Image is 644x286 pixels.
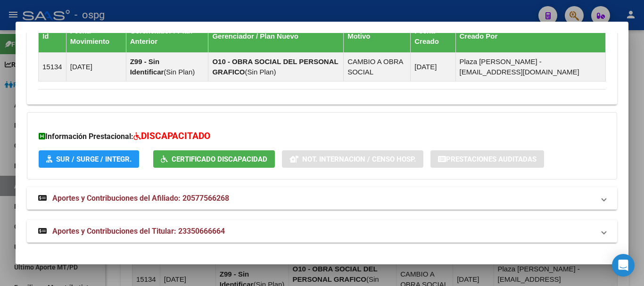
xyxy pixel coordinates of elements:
td: ( ) [208,52,344,81]
th: Fecha Movimiento [66,20,126,52]
th: Fecha Creado [411,20,455,52]
th: Id [39,20,66,52]
mat-expansion-panel-header: Aportes y Contribuciones del Titular: 23350666664 [27,220,617,243]
span: Sin Plan [248,68,274,76]
div: Open Intercom Messenger [612,254,635,277]
button: Certificado Discapacidad [153,150,275,168]
h3: Información Prestacional: [39,130,605,143]
span: SUR / SURGE / INTEGR. [56,155,132,163]
td: 15134 [39,52,66,81]
button: SUR / SURGE / INTEGR. [39,150,139,168]
strong: O10 - OBRA SOCIAL DEL PERSONAL GRAFICO [212,57,338,76]
th: Gerenciador / Plan Nuevo [208,20,344,52]
span: Not. Internacion / Censo Hosp. [302,155,416,163]
td: CAMBIO A OBRA SOCIAL [344,52,411,81]
strong: Z99 - Sin Identificar [130,57,164,76]
span: Prestaciones Auditadas [446,155,537,163]
td: Plaza [PERSON_NAME] - [EMAIL_ADDRESS][DOMAIN_NAME] [455,52,605,81]
span: Sin Plan [166,68,192,76]
span: Aportes y Contribuciones del Titular: 23350666664 [52,227,225,236]
span: DISCAPACITADO [141,131,210,141]
td: ( ) [126,52,208,81]
th: Creado Por [455,20,605,52]
mat-expansion-panel-header: Aportes y Contribuciones del Afiliado: 20577566268 [27,187,617,210]
td: [DATE] [411,52,455,81]
span: Aportes y Contribuciones del Afiliado: 20577566268 [52,194,229,203]
td: [DATE] [66,52,126,81]
button: Prestaciones Auditadas [430,150,544,168]
th: Motivo [344,20,411,52]
button: Not. Internacion / Censo Hosp. [282,150,423,168]
span: Certificado Discapacidad [172,155,267,163]
th: Gerenciador / Plan Anterior [126,20,208,52]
